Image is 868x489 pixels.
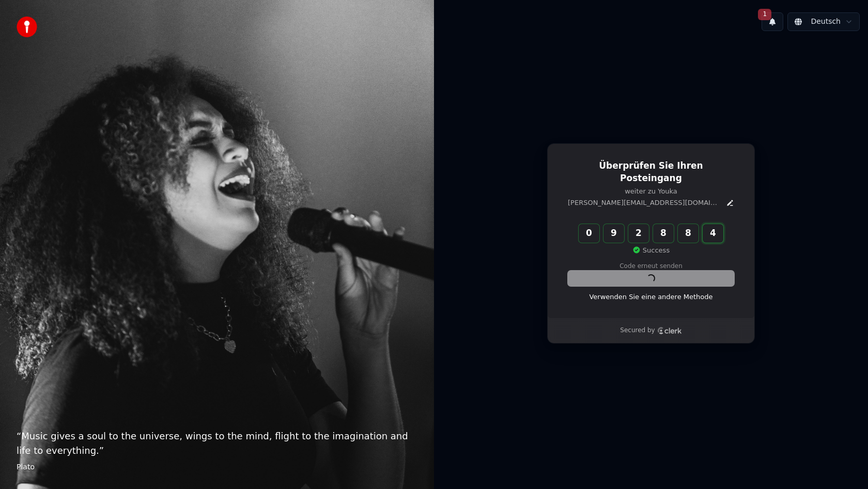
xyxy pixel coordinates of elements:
input: Enter verification code [579,224,744,243]
p: Success [632,246,670,255]
p: “ Music gives a soul to the universe, wings to the mind, flight to the imagination and life to ev... [17,429,417,458]
a: Clerk logo [657,327,682,334]
p: weiter zu Youka [568,187,734,196]
footer: Plato [17,462,417,472]
p: Secured by [620,327,655,335]
img: youka [17,17,37,37]
a: Verwenden Sie eine andere Methode [589,292,712,302]
h1: Überprüfen Sie Ihren Posteingang [568,160,734,185]
button: Edit [726,199,734,207]
span: 1 [758,9,771,20]
p: [PERSON_NAME][EMAIL_ADDRESS][DOMAIN_NAME] [568,198,722,208]
button: 1 [762,12,783,31]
